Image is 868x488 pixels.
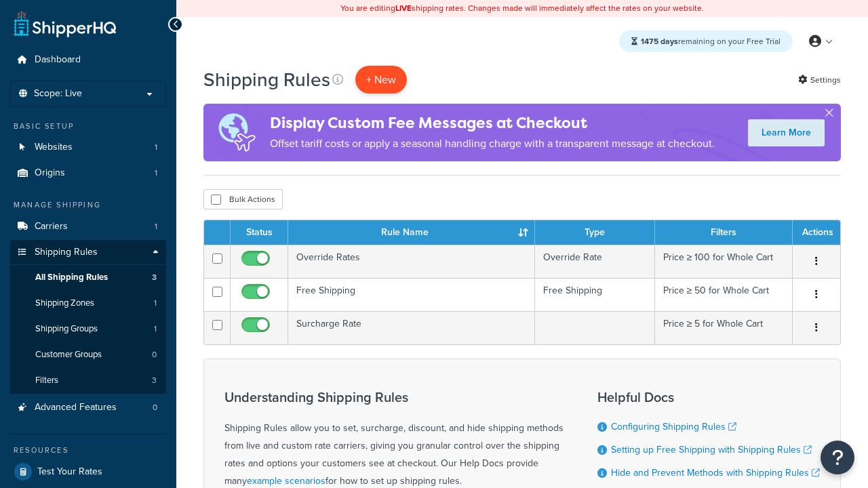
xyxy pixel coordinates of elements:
[270,134,715,153] p: Offset tariff costs or apply a seasonal handling charge with a transparent message at checkout.
[35,142,73,153] span: Websites
[154,323,157,335] span: 1
[288,311,535,344] td: Surcharge Rate
[10,240,166,394] li: Shipping Rules
[748,119,825,146] a: Learn More
[535,278,655,311] td: Free Shipping
[10,317,166,342] a: Shipping Groups 1
[395,2,412,14] b: LIVE
[10,135,166,160] li: Websites
[35,375,58,386] span: Filters
[10,135,166,160] a: Websites 1
[288,220,535,245] th: Rule Name : activate to sort column ascending
[154,298,157,309] span: 1
[37,466,102,478] span: Test Your Rates
[821,441,854,474] button: Open Resource Center
[224,390,564,405] h3: Understanding Shipping Rules
[10,265,166,290] a: All Shipping Rules 3
[34,88,82,100] span: Scope: Live
[231,220,288,245] th: Status
[155,167,157,179] span: 1
[10,291,166,316] a: Shipping Zones 1
[655,220,793,245] th: Filters
[655,278,793,311] td: Price ≥ 50 for Whole Cart
[155,142,157,153] span: 1
[798,70,841,89] a: Settings
[10,214,166,239] li: Carriers
[10,265,166,290] li: All Shipping Rules
[35,167,65,179] span: Origins
[611,466,820,480] a: Hide and Prevent Methods with Shipping Rules
[152,349,157,361] span: 0
[270,112,715,134] h4: Display Custom Fee Messages at Checkout
[14,10,116,37] a: ShipperHQ Home
[10,460,166,484] a: Test Your Rates
[10,368,166,393] li: Filters
[35,54,81,66] span: Dashboard
[10,240,166,265] a: Shipping Rules
[10,47,166,73] a: Dashboard
[10,161,166,186] a: Origins 1
[288,278,535,311] td: Free Shipping
[35,272,108,283] span: All Shipping Rules
[288,245,535,278] td: Override Rates
[152,272,157,283] span: 3
[535,245,655,278] td: Override Rate
[10,342,166,367] li: Customer Groups
[355,66,407,94] p: + New
[203,189,283,209] button: Bulk Actions
[203,66,330,93] h1: Shipping Rules
[152,375,157,386] span: 3
[10,395,166,420] a: Advanced Features 0
[641,35,678,47] strong: 1475 days
[35,247,98,258] span: Shipping Rules
[10,214,166,239] a: Carriers 1
[10,368,166,393] a: Filters 3
[611,420,736,434] a: Configuring Shipping Rules
[611,443,812,457] a: Setting up Free Shipping with Shipping Rules
[203,104,270,161] img: duties-banner-06bc72dcb5fe05cb3f9472aba00be2ae8eb53ab6f0d8bb03d382ba314ac3c341.png
[35,402,117,413] span: Advanced Features
[535,220,655,245] th: Type
[10,317,166,342] li: Shipping Groups
[10,342,166,367] a: Customer Groups 0
[10,199,166,211] div: Manage Shipping
[35,323,98,335] span: Shipping Groups
[655,311,793,344] td: Price ≥ 5 for Whole Cart
[35,349,102,361] span: Customer Groups
[10,445,166,456] div: Resources
[35,221,68,232] span: Carriers
[10,161,166,186] li: Origins
[10,121,166,132] div: Basic Setup
[619,30,793,52] div: remaining on your Free Trial
[247,474,325,488] a: example scenarios
[35,298,94,309] span: Shipping Zones
[655,245,793,278] td: Price ≥ 100 for Whole Cart
[153,402,157,413] span: 0
[10,395,166,420] li: Advanced Features
[10,291,166,316] li: Shipping Zones
[597,390,820,405] h3: Helpful Docs
[155,221,157,232] span: 1
[793,220,840,245] th: Actions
